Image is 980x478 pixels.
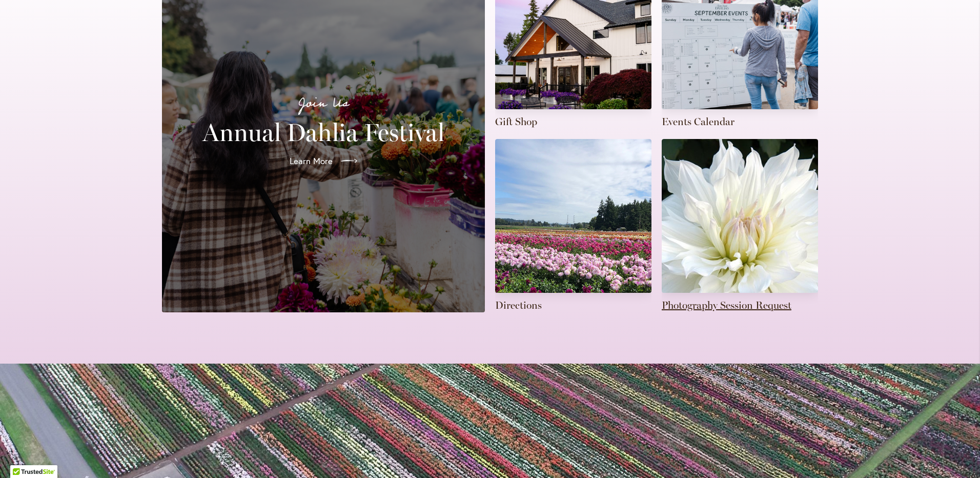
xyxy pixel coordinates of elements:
[174,92,473,114] p: Join Us
[290,155,333,167] span: Learn More
[174,118,473,147] h2: Annual Dahlia Festival
[281,147,365,175] a: Learn More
